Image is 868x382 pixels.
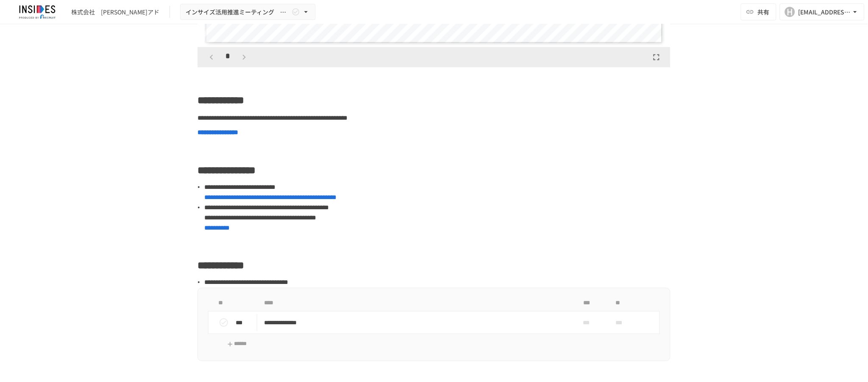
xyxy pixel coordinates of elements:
img: JmGSPSkPjKwBq77AtHmwC7bJguQHJlCRQfAXtnx4WuV [10,5,64,19]
button: インサイズ活用推進ミーティング ～2回目～ [180,4,316,20]
button: H[EMAIL_ADDRESS][DOMAIN_NAME] [780,3,865,20]
div: [EMAIL_ADDRESS][DOMAIN_NAME] [798,7,851,17]
div: 株式会社 [PERSON_NAME]アド [71,8,159,17]
span: 共有 [758,7,770,17]
table: task table [208,295,660,334]
button: status [215,314,232,331]
span: インサイズ活用推進ミーティング ～2回目～ [186,7,290,17]
button: 共有 [741,3,776,20]
div: H [785,7,795,17]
